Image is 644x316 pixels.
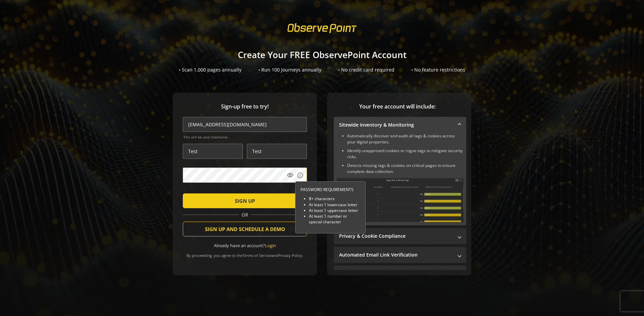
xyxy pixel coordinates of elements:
span: OR [239,212,251,218]
mat-icon: info [297,172,304,179]
li: Detects missing tags & cookies on critical pages to ensure complete data collection. [347,163,464,175]
span: Sign-up free to try! [183,103,307,110]
mat-panel-title: Privacy & Cookie Compliance [339,233,453,239]
li: 8+ characters [309,196,360,201]
div: • Run 100 Journeys annually [258,66,321,73]
input: Last Name * [247,144,307,159]
mat-expansion-panel-header: Sitewide Inventory & Monitoring [334,117,466,133]
li: At least 1 lowercase letter [309,202,360,208]
img: Sitewide Inventory & Monitoring [336,178,464,222]
div: PASSWORD REQUIREMENTS [301,187,360,192]
li: Automatically discover and audit all tags & cookies across your digital properties. [347,133,464,145]
mat-expansion-panel-header: Performance Monitoring with Web Vitals [334,266,466,282]
a: Terms of Service [243,253,271,258]
div: Sitewide Inventory & Monitoring [334,133,466,225]
span: Your free account will include: [334,103,461,110]
button: SIGN UP [183,193,307,208]
mat-panel-title: Automated Email Link Verification [339,252,453,258]
div: By proceeding, you agree to the and . [183,249,307,258]
mat-expansion-panel-header: Privacy & Cookie Compliance [334,228,466,244]
a: Privacy Policy [278,253,302,258]
div: Already have an account? [183,242,307,249]
mat-panel-title: Sitewide Inventory & Monitoring [339,122,453,128]
input: First Name * [183,144,243,159]
span: SIGN UP AND SCHEDULE A DEMO [205,223,285,235]
span: SIGN UP [235,195,255,207]
div: • Scan 1,000 pages annually [179,66,241,73]
a: Login [265,242,276,249]
input: Email Address (name@work-email.com) * [183,117,307,132]
span: This will be your Username [183,135,307,139]
li: At least 1 uppercase letter [309,208,360,213]
mat-expansion-panel-header: Automated Email Link Verification [334,247,466,263]
li: Identify unapproved cookies or rogue tags to mitigate security risks. [347,148,464,160]
li: At least 1 number or special character [309,213,360,225]
button: SIGN UP AND SCHEDULE A DEMO [183,222,307,236]
div: • No credit card required [338,66,394,73]
div: • No feature restrictions [411,66,465,73]
mat-icon: visibility [287,172,293,179]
